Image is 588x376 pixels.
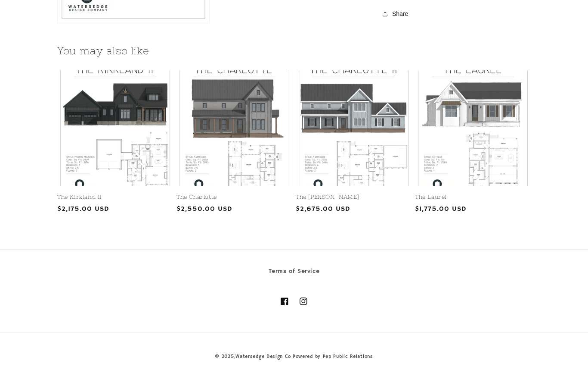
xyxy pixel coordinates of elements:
[57,44,531,57] h2: You may also like
[296,194,412,201] a: The [PERSON_NAME]
[235,354,291,360] a: Watersedge Design Co
[176,194,292,201] a: The Charlotte
[57,194,173,201] a: The Kirkland II
[415,194,531,201] a: The Laurel
[269,266,320,279] a: Terms of Service
[382,4,411,23] button: Share
[215,354,291,360] small: © 2025,
[293,354,373,360] a: Powered by Pep Public Relations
